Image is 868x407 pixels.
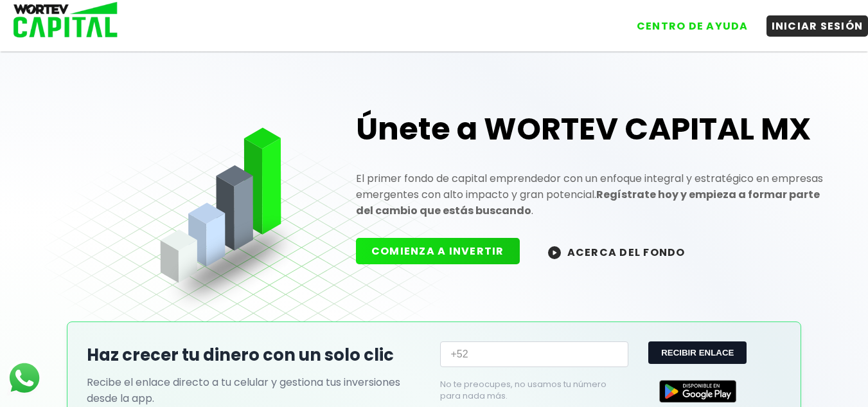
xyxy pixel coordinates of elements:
[619,6,754,37] a: CENTRO DE AYUDA
[659,380,736,402] img: Google Play
[87,343,427,368] h2: Haz crecer tu dinero con un solo clic
[440,379,607,402] p: No te preocupes, no usamos tu número para nada más.
[648,341,747,364] button: RECIBIR ENLACE
[356,170,825,219] p: El primer fondo de capital emprendedor con un enfoque integral y estratégico en empresas emergent...
[356,109,825,150] h1: Únete a WORTEV CAPITAL MX
[356,238,520,264] button: COMIENZA A INVERTIR
[632,15,754,37] button: CENTRO DE AYUDA
[533,238,701,266] button: ACERCA DEL FONDO
[356,244,533,258] a: COMIENZA A INVERTIR
[356,187,820,218] strong: Regístrate hoy y empieza a formar parte del cambio que estás buscando
[6,360,42,396] img: logos_whatsapp-icon.242b2217.svg
[548,246,561,259] img: wortev-capital-acerca-del-fondo
[87,374,427,406] p: Recibe el enlace directo a tu celular y gestiona tus inversiones desde la app.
